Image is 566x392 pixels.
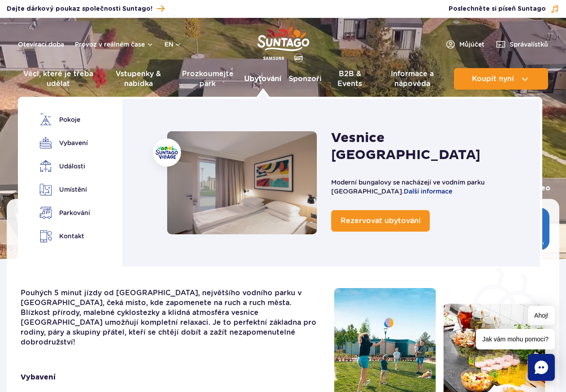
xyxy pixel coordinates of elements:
[39,207,90,219] a: Parkování
[18,68,99,90] a: Věci, které je třeba udělat
[21,372,320,382] strong: Vybavení
[39,113,90,126] a: Pokoje
[495,39,548,50] a: Správalístků
[39,230,90,243] a: Kontakt
[106,68,171,90] a: Vstupenky & nabídka
[331,210,430,232] a: Rezervovat ubytování
[472,75,514,83] span: Koupit nyní
[528,306,555,325] span: Ahoj!
[167,131,317,234] a: Accommodation
[331,178,522,196] p: Moderní bungalovy se nacházejí ve vodním parku [GEOGRAPHIC_DATA].
[39,137,90,149] a: Vybavení
[454,68,548,90] button: Koupit nyní
[459,40,484,49] span: Můj účet
[404,188,452,195] a: Další informace
[39,160,90,172] a: Události
[7,3,164,15] a: Dejte dárkový poukaz společnosti Suntago!
[445,39,484,50] a: Můjúčet
[378,68,447,90] a: Informace a nápověda
[331,129,522,164] h2: Vesnice [GEOGRAPHIC_DATA]
[244,68,281,90] a: Ubytování
[449,4,546,13] span: Poslechněte si píseň Suntago
[449,4,559,13] button: Poslechněte si píseň Suntago
[510,40,548,49] span: Správa lístků
[178,68,237,90] a: Prozkoumejte park
[257,22,309,64] a: Park of Poland
[7,4,152,13] span: Dejte dárkový poukaz společnosti Suntago!
[75,41,154,48] button: Provoz v reálném čase
[476,329,555,349] span: Jak vám mohu pomoci?
[39,183,90,196] a: Umístění
[164,40,181,49] button: en
[21,288,320,347] p: Pouhých 5 minut jízdy od [GEOGRAPHIC_DATA], největšího vodního parku v [GEOGRAPHIC_DATA], čeká mí...
[341,216,421,225] span: Rezervovat ubytování
[329,68,371,90] a: B2B & Events
[18,40,64,49] a: Otevírací doba
[528,354,555,381] div: Chat
[289,68,322,90] a: Sponzoři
